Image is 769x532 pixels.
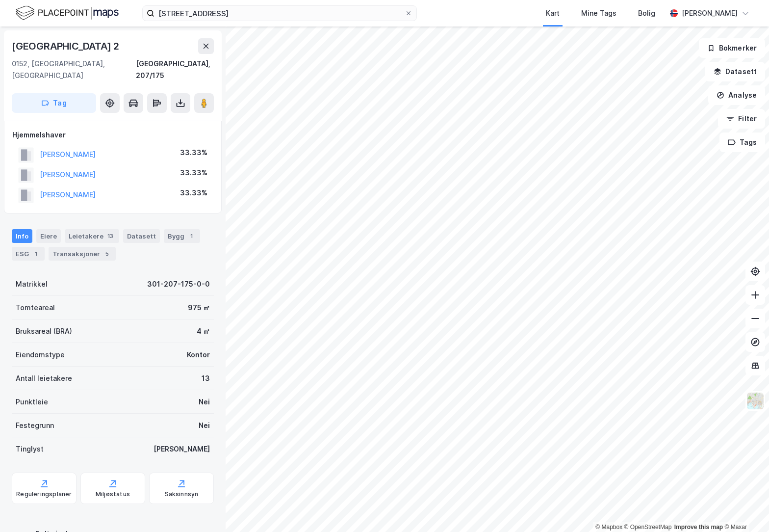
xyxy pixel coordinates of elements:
div: ESG [12,247,45,261]
div: 1 [31,249,41,259]
button: Bokmerker [699,38,765,58]
div: 33.33% [180,167,207,179]
div: Leietakere [65,229,119,243]
img: logo.f888ab2527a4732fd821a326f86c7f29.svg [16,4,119,22]
div: Eiere [36,229,61,243]
div: Kontrollprogram for chat [720,485,769,532]
div: Antall leietakere [16,372,72,384]
div: 1 [186,231,196,241]
button: Datasett [705,62,765,81]
img: Z [746,392,765,410]
div: Bygg [164,229,200,243]
a: OpenStreetMap [624,524,672,531]
div: Eiendomstype [16,349,65,361]
button: Filter [718,109,765,129]
div: Transaksjoner [49,247,116,261]
div: Kart [546,7,560,19]
iframe: Chat Widget [720,485,769,532]
div: Hjemmelshaver [12,129,213,141]
div: Info [12,229,32,243]
div: Punktleie [16,396,48,408]
div: 13 [105,231,115,241]
a: Improve this map [674,524,723,531]
div: Matrikkel [16,278,48,290]
div: 5 [102,249,112,259]
div: [PERSON_NAME] [154,443,210,455]
div: Bolig [638,7,655,19]
input: Søk på adresse, matrikkel, gårdeiere, leietakere eller personer [154,6,405,21]
div: Nei [199,396,210,408]
button: Tag [12,93,96,113]
div: Reguleringsplaner [16,490,72,498]
div: Miljøstatus [96,490,130,498]
button: Analyse [708,85,765,105]
div: 33.33% [180,187,207,199]
div: 301-207-175-0-0 [147,278,210,290]
div: Tinglyst [16,443,44,455]
a: Mapbox [595,524,622,531]
div: [GEOGRAPHIC_DATA] 2 [12,38,121,54]
div: Nei [199,420,210,431]
button: Tags [719,133,765,152]
div: Festegrunn [16,420,54,431]
div: [PERSON_NAME] [682,7,738,19]
div: 33.33% [180,147,207,159]
div: 0152, [GEOGRAPHIC_DATA], [GEOGRAPHIC_DATA] [12,58,136,81]
div: [GEOGRAPHIC_DATA], 207/175 [136,58,214,81]
div: 975 ㎡ [188,302,210,314]
div: Saksinnsyn [165,490,199,498]
div: 4 ㎡ [197,325,210,337]
div: Datasett [123,229,160,243]
div: Mine Tags [581,7,616,19]
div: Bruksareal (BRA) [16,325,72,337]
div: Kontor [187,349,210,361]
div: Tomteareal [16,302,55,314]
div: 13 [202,372,210,384]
